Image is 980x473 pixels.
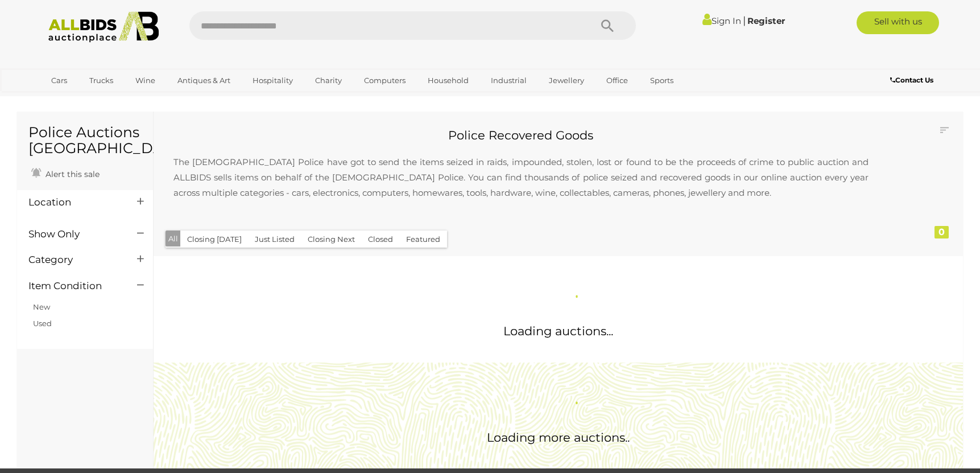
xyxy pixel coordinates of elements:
a: Hospitality [245,71,300,90]
h2: Police Recovered Goods [162,129,880,142]
button: Just Listed [248,231,301,248]
a: Jewellery [541,71,592,90]
a: Sell with us [857,11,939,34]
div: 0 [934,226,949,238]
button: Closing [DATE] [180,231,249,248]
a: Antiques & Art [170,71,238,90]
button: Search [579,11,636,40]
img: Allbids.com.au [42,11,166,43]
a: Alert this sale [28,164,102,182]
b: Contact Us [890,76,933,84]
button: All [166,231,181,247]
a: Sign In [702,15,741,26]
button: Closed [361,231,400,248]
span: Loading more auctions.. [487,430,630,445]
a: Contact Us [890,74,936,87]
a: Cars [44,71,75,90]
span: Alert this sale [43,169,100,179]
h1: Police Auctions [GEOGRAPHIC_DATA] [28,125,142,156]
h4: Location [28,197,120,208]
h4: Item Condition [28,281,120,291]
a: Office [599,71,635,90]
a: Charity [308,71,349,90]
a: Used [33,319,52,328]
button: Closing Next [301,231,362,248]
span: | [743,14,746,27]
a: New [33,302,50,311]
a: Computers [357,71,413,90]
a: Household [420,71,476,90]
p: The [DEMOGRAPHIC_DATA] Police have got to send the items seized in raids, impounded, stolen, lost... [162,143,880,212]
h4: Category [28,254,120,265]
a: Wine [128,71,163,90]
h4: Show Only [28,229,120,240]
a: Sports [643,71,681,90]
a: Register [747,15,785,26]
a: [GEOGRAPHIC_DATA] [44,90,139,109]
span: Loading auctions... [503,324,613,338]
button: Featured [399,231,447,248]
a: Industrial [483,71,534,90]
a: Trucks [82,71,121,90]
